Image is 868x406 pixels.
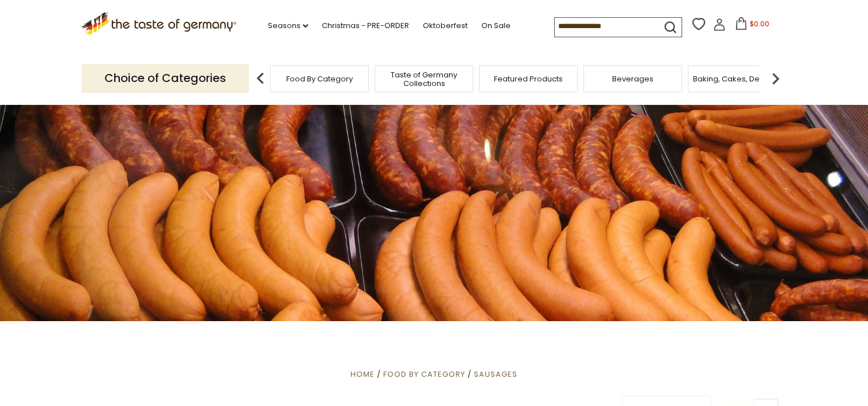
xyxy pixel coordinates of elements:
a: Food By Category [286,75,353,83]
a: Food By Category [383,369,465,380]
a: On Sale [481,19,511,32]
a: Featured Products [494,75,563,83]
a: Baking, Cakes, Desserts [693,75,782,83]
a: Seasons [268,19,308,32]
a: Beverages [612,75,653,83]
a: Taste of Germany Collections [378,71,470,88]
img: previous arrow [249,67,272,90]
p: Choice of Categories [81,64,249,92]
span: $0.00 [750,19,769,29]
a: Christmas - PRE-ORDER [322,19,409,32]
a: Oktoberfest [423,19,468,32]
img: next arrow [764,67,787,90]
button: $0.00 [728,17,777,34]
a: Sausages [474,369,517,380]
a: Home [351,369,375,380]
